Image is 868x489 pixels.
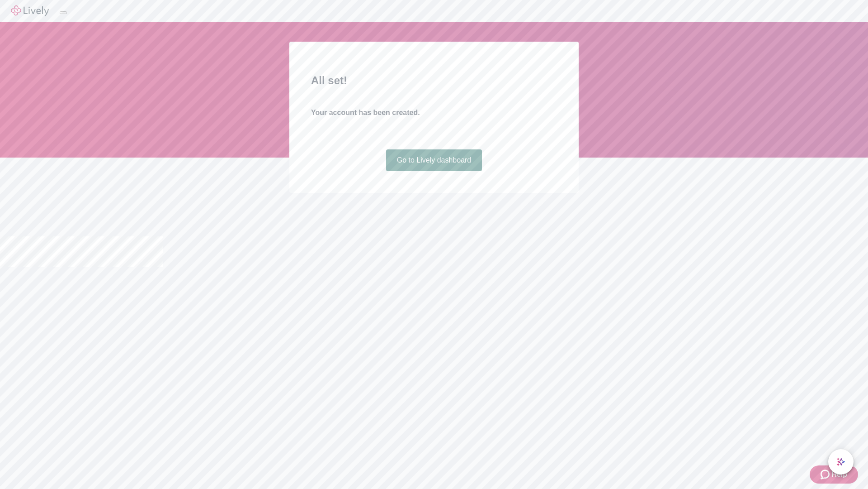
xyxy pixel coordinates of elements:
[311,107,557,118] h4: Your account has been created.
[11,5,49,16] img: Lively
[831,469,847,480] span: Help
[836,457,845,466] svg: Lively AI Assistant
[810,465,858,484] button: Zendesk support iconHelp
[828,449,854,475] button: chat
[821,469,831,480] svg: Zendesk support icon
[386,149,482,171] a: Go to Lively dashboard
[60,11,67,14] button: Log out
[311,72,557,89] h2: All set!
